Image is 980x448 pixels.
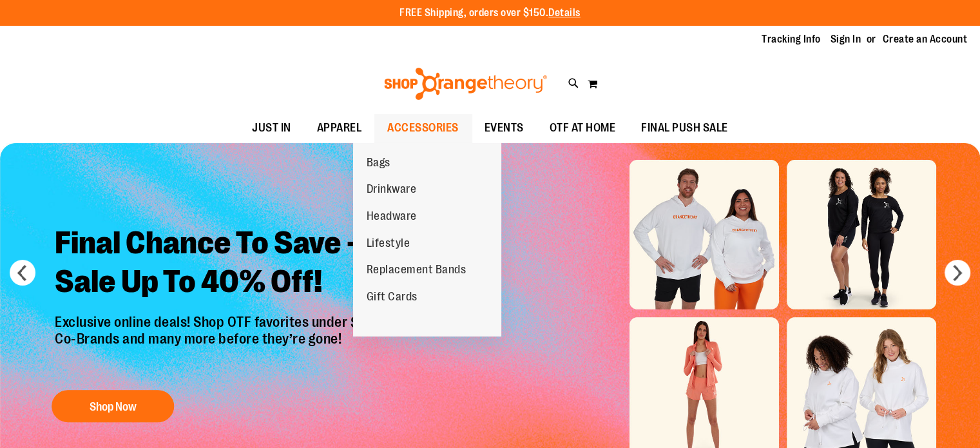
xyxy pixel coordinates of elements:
a: Create an Account [883,32,968,46]
img: Shop Orangetheory [382,68,549,100]
span: Headware [366,209,416,226]
a: Sign In [831,32,861,46]
a: OTF AT HOME [537,113,629,143]
span: Replacement Bands [366,263,466,279]
span: Drinkware [366,182,416,199]
span: Gift Cards [366,290,417,306]
a: Headware [353,203,429,230]
span: EVENTS [485,113,524,142]
a: EVENTS [472,113,537,143]
span: FINAL PUSH SALE [641,113,728,142]
h2: Final Chance To Save - Sale Up To 40% Off! [45,214,449,314]
a: APPAREL [304,113,375,143]
button: Shop Now [52,390,174,422]
span: ACCESSORIES [387,113,459,142]
ul: ACCESSORIES [353,143,501,336]
span: Bags [366,156,390,172]
a: Lifestyle [353,230,423,257]
a: Gift Cards [353,284,430,311]
a: Bags [353,150,403,177]
p: Exclusive online deals! Shop OTF favorites under $10, $20, $50, Co-Brands and many more before th... [45,314,449,377]
p: FREE Shipping, orders over $150. [399,6,581,21]
span: APPAREL [317,113,362,142]
button: prev [10,260,35,286]
button: next [945,260,970,286]
a: ACCESSORIES [374,113,472,143]
a: JUST IN [239,113,304,143]
a: FINAL PUSH SALE [628,113,741,143]
a: Tracking Info [762,32,821,46]
span: OTF AT HOME [550,113,616,142]
a: Details [548,7,581,19]
span: Lifestyle [366,237,410,253]
span: JUST IN [252,113,291,142]
a: Drinkware [353,176,429,203]
a: Replacement Bands [353,257,479,284]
